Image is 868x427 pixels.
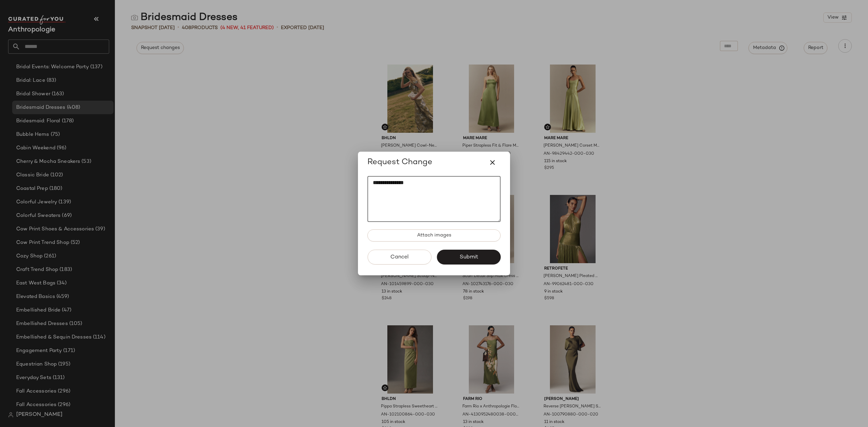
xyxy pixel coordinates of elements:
[437,250,501,265] button: Submit
[367,229,501,242] button: Attach images
[459,254,478,260] span: Submit
[367,157,432,168] span: Request Change
[367,250,431,265] button: Cancel
[390,254,409,260] span: Cancel
[417,233,451,238] span: Attach images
